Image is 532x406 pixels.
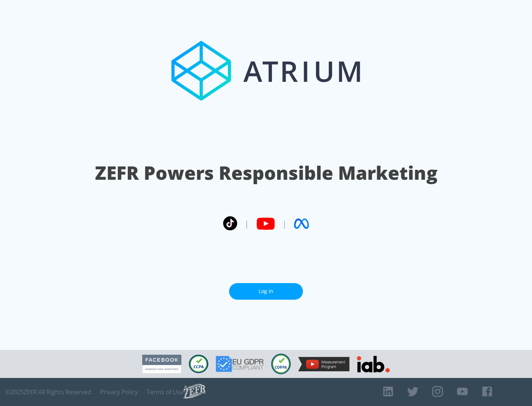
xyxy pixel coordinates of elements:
span: | [282,218,287,229]
img: IAB [357,356,390,372]
h1: ZEFR Powers Responsible Marketing [95,160,437,186]
img: COPPA Compliant [271,354,291,374]
a: Privacy Policy [100,388,138,396]
span: © 2025 ZEFR All Rights Reserved [6,388,91,396]
span: | [245,218,249,229]
img: Facebook Marketing Partner [142,355,181,374]
img: CCPA Compliant [189,355,208,373]
a: Terms of Use [147,388,184,396]
a: Log In [229,283,303,300]
img: GDPR Compliant [216,356,264,372]
img: YouTube Measurement Program [298,357,349,371]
